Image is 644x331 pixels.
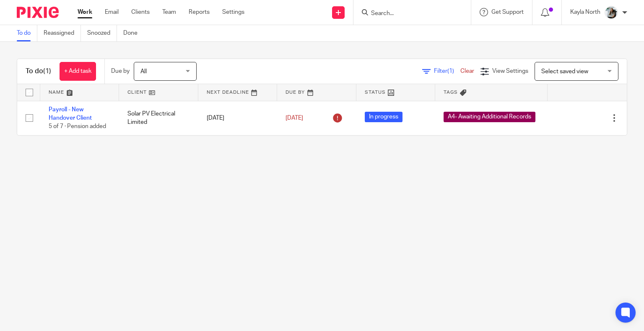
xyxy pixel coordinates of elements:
a: Payroll - New Handover Client [49,107,92,121]
a: Reports [189,8,210,16]
a: Team [162,8,176,16]
a: Done [123,25,144,41]
span: (1) [43,68,51,74]
span: (1) [447,68,454,74]
p: Due by [111,67,130,75]
td: Solar PV Electrical Limited [119,101,198,135]
span: View Settings [492,68,528,74]
span: [DATE] [286,115,303,121]
td: [DATE] [198,101,277,135]
h1: To do [26,67,51,76]
span: In progress [365,112,402,122]
a: + Add task [60,62,96,81]
a: Settings [222,8,244,16]
a: Work [78,8,92,16]
img: Pixie [17,7,59,18]
a: To do [17,25,37,41]
span: All [140,69,147,74]
p: Kayla North [570,8,600,16]
input: Search [370,10,446,18]
span: Get Support [491,9,524,15]
span: Filter [434,68,460,74]
a: Clients [131,8,150,16]
a: Snoozed [87,25,117,41]
span: 5 of 7 · Pension added [49,123,106,129]
span: A4- Awaiting Additional Records [444,112,535,122]
img: Profile%20Photo.png [605,6,618,19]
span: Select saved view [541,69,588,74]
a: Reassigned [44,25,81,41]
span: Tags [444,90,458,95]
a: Email [105,8,119,16]
a: Clear [460,68,474,74]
